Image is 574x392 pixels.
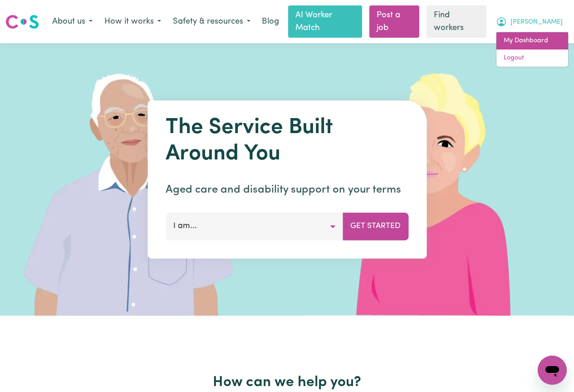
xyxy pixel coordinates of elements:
[343,213,408,240] button: Get Started
[427,5,486,38] a: Find workers
[288,5,362,38] a: AI Worker Match
[510,17,563,27] span: [PERSON_NAME]
[490,12,569,31] button: My Account
[496,50,568,67] a: Logout
[5,11,39,32] a: Careseekers logo
[46,12,98,31] button: About us
[5,14,39,30] img: Careseekers logo
[167,12,256,31] button: Safety & resources
[34,374,540,391] h2: How can we help you?
[98,12,167,31] button: How it works
[166,213,343,240] button: I am...
[538,356,567,385] iframe: Button to launch messaging window
[256,12,285,32] a: Blog
[369,5,419,38] a: Post a job
[496,32,569,67] div: My Account
[166,182,408,198] p: Aged care and disability support on your terms
[496,32,568,50] a: My Dashboard
[166,115,408,167] h1: The Service Built Around You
